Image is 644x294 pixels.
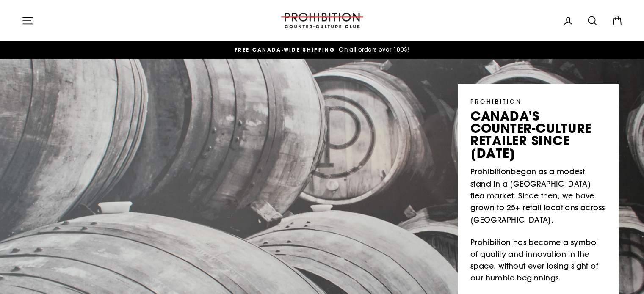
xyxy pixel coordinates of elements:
[470,166,606,226] p: began as a modest stand in a [GEOGRAPHIC_DATA] flea market. Since then, we have grown to 25+ reta...
[470,236,606,284] p: Prohibition has become a symbol of quality and innovation in the space, without ever losing sight...
[470,110,606,159] p: canada's counter-culture retailer since [DATE]
[470,97,606,106] p: PROHIBITION
[235,46,335,53] span: FREE CANADA-WIDE SHIPPING
[280,13,365,28] img: PROHIBITION COUNTER-CULTURE CLUB
[24,45,621,55] a: FREE CANADA-WIDE SHIPPING On all orders over 100$!
[337,46,409,53] span: On all orders over 100$!
[470,166,511,178] a: Prohibition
